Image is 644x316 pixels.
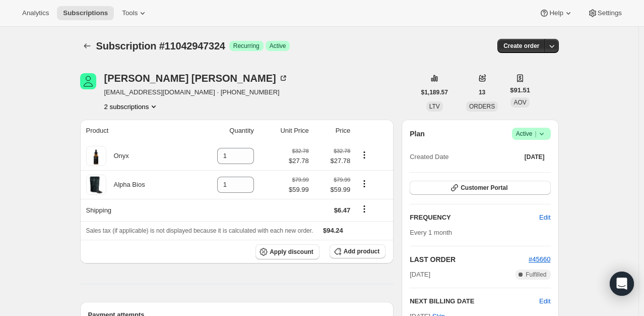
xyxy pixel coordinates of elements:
[410,229,452,236] span: Every 1 month
[255,244,319,259] button: Apply discount
[513,99,526,106] span: AOV
[270,248,313,256] span: Apply discount
[469,103,495,110] span: ORDERS
[334,148,350,154] small: $32.78
[415,85,454,99] button: $1,189.57
[549,9,563,17] span: Help
[410,254,529,265] h2: LAST ORDER
[96,40,225,51] span: Subscription #11042947324
[516,129,547,139] span: Active
[122,9,138,17] span: Tools
[410,296,539,306] h2: NEXT BILLING DATE
[410,270,430,280] span: [DATE]
[233,42,260,50] span: Recurring
[598,9,622,17] span: Settings
[539,213,550,223] span: Edit
[80,120,189,142] th: Product
[356,149,372,161] button: Product actions
[525,153,545,161] span: [DATE]
[473,85,491,99] button: 13
[334,177,350,183] small: $79.99
[63,9,108,17] span: Subscriptions
[529,255,550,263] a: #45660
[533,209,556,226] button: Edit
[80,73,96,89] span: Barbara McFarland
[104,101,159,112] button: Product actions
[330,244,385,258] button: Add product
[429,103,440,110] span: LTV
[188,120,257,142] th: Quantity
[421,88,448,96] span: $1,189.57
[22,9,49,17] span: Analytics
[315,185,351,195] span: $59.99
[116,6,154,20] button: Tools
[526,271,546,279] span: Fulfilled
[479,88,485,96] span: 13
[356,203,372,215] button: Shipping actions
[410,129,425,139] h2: Plan
[312,120,354,142] th: Price
[582,6,628,20] button: Settings
[461,184,507,192] span: Customer Portal
[410,213,539,223] h2: FREQUENCY
[510,85,530,95] span: $91.51
[80,199,189,221] th: Shipping
[289,156,309,166] span: $27.78
[104,73,288,83] div: [PERSON_NAME] [PERSON_NAME]
[104,87,288,97] span: [EMAIL_ADDRESS][DOMAIN_NAME] · [PHONE_NUMBER]
[529,254,550,265] button: #45660
[270,42,286,50] span: Active
[106,151,129,161] div: Onyx
[356,178,372,189] button: Product actions
[16,6,55,20] button: Analytics
[86,227,313,234] span: Sales tax (if applicable) is not displayed because it is calculated with each new order.
[289,185,309,195] span: $59.99
[410,181,550,195] button: Customer Portal
[497,39,545,53] button: Create order
[80,39,94,53] button: Subscriptions
[539,296,550,306] button: Edit
[57,6,114,20] button: Subscriptions
[519,150,551,164] button: [DATE]
[535,130,536,138] span: |
[106,180,145,190] div: Alpha Bios
[257,120,312,142] th: Unit Price
[334,206,351,214] span: $6.47
[610,272,634,296] div: Open Intercom Messenger
[292,177,309,183] small: $79.99
[410,152,448,162] span: Created Date
[344,247,379,255] span: Add product
[315,156,351,166] span: $27.78
[533,6,579,20] button: Help
[503,42,539,50] span: Create order
[292,148,309,154] small: $32.78
[323,227,343,234] span: $94.24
